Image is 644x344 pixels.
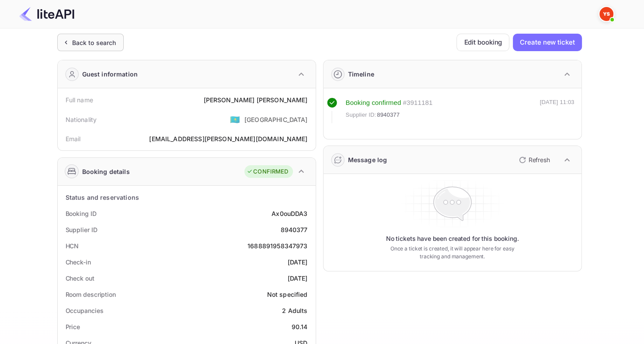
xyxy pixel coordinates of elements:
img: Yandex Support [599,7,613,21]
button: Create new ticket [513,34,581,51]
img: LiteAPI Logo [19,7,74,21]
div: Booking details [82,167,130,176]
div: Message log [348,155,387,164]
p: Refresh [529,155,550,164]
div: Back to search [72,38,116,47]
p: Once a ticket is created, it will appear here for easy tracking and management. [383,245,522,261]
button: Refresh [514,153,553,167]
div: Check out [66,274,94,283]
span: Supplier ID: [346,111,376,119]
div: CONFIRMED [247,167,288,176]
div: Guest information [82,69,138,79]
div: Booking confirmed [346,98,401,108]
div: # 3911181 [403,98,432,108]
div: Check-in [66,257,91,267]
div: [DATE] 11:03 [540,98,574,123]
div: Price [66,322,80,331]
div: [DATE] [288,274,308,283]
div: Room description [66,290,116,299]
div: Full name [66,95,93,104]
div: Not specified [267,290,308,299]
div: [PERSON_NAME] [PERSON_NAME] [203,95,307,104]
div: Email [66,134,81,143]
div: Ax0ouDDA3 [272,209,307,218]
div: Status and reservations [66,193,139,202]
div: [EMAIL_ADDRESS][PERSON_NAME][DOMAIN_NAME] [149,134,307,143]
div: 8940377 [280,225,307,234]
div: [GEOGRAPHIC_DATA] [244,115,308,124]
div: Booking ID [66,209,97,218]
p: No tickets have been created for this booking. [386,234,519,243]
div: [DATE] [288,257,308,267]
div: Occupancies [66,306,104,315]
div: HCN [66,241,79,250]
span: United States [230,111,240,127]
div: Supplier ID [66,225,97,234]
button: Edit booking [456,34,509,51]
span: 8940377 [377,111,400,119]
div: 1688891958347973 [247,241,307,250]
div: Nationality [66,115,97,124]
div: 90.14 [292,322,308,331]
div: 2 Adults [282,306,307,315]
div: Timeline [348,69,374,79]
